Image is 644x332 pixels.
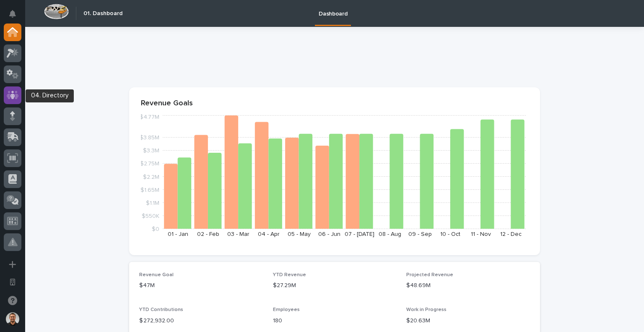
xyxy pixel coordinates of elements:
tspan: $1.1M [146,200,159,206]
text: 09 - Sep [408,231,432,237]
button: Notifications [4,5,21,23]
span: YTD Revenue [273,272,306,277]
button: Start new chat [143,96,153,106]
tspan: $1.65M [140,187,159,193]
input: Clear [22,68,138,76]
tspan: $550K [142,213,159,219]
button: users-avatar [4,310,21,328]
div: 📖 [8,136,15,143]
tspan: $0 [152,226,159,232]
text: 11 - Nov [471,231,491,237]
p: $48.69M [406,281,530,290]
p: $ 272,932.00 [139,316,263,325]
img: 1736555164131-43832dd5-751b-4058-ba23-39d91318e5a0 [8,94,23,109]
p: $27.29M [273,281,397,290]
text: 03 - Mar [227,231,249,237]
div: Notifications [10,10,21,24]
span: YTD Contributions [139,307,183,312]
tspan: $3.3M [143,148,159,154]
tspan: $4.77M [140,114,159,120]
img: Workspace Logo [44,4,69,19]
text: 01 - Jan [168,231,188,237]
a: Powered byPylon [59,155,101,162]
img: Stacker [8,8,25,25]
tspan: $2.2M [143,174,159,180]
p: $20.63M [406,316,530,325]
text: 10 - Oct [440,231,460,237]
text: 08 - Aug [379,231,401,237]
div: We're offline, we will be back soon! [29,102,117,109]
a: 📖Help Docs [5,132,49,147]
button: Open workspace settings [4,273,21,291]
h2: 01. Dashboard [83,10,122,17]
button: Open support chat [4,292,21,309]
p: 180 [273,316,397,325]
span: Employees [273,307,300,312]
button: Add a new app... [4,256,21,273]
text: 06 - Jun [318,231,340,237]
text: 07 - [DATE] [345,231,374,237]
div: Start new chat [29,94,138,102]
p: How can we help? [8,47,153,60]
tspan: $3.85M [140,135,159,141]
text: 04 - Apr [258,231,280,237]
p: Welcome 👋 [8,34,153,47]
text: 12 - Dec [500,231,522,237]
text: 02 - Feb [197,231,219,237]
span: Pylon [83,156,101,162]
span: Work in Progress [406,307,447,312]
tspan: $2.75M [140,161,159,167]
text: 05 - May [288,231,311,237]
p: $47M [139,281,263,290]
span: Revenue Goal [139,272,174,277]
span: Projected Revenue [406,272,453,277]
p: Revenue Goals [141,99,528,108]
span: Help Docs [17,135,46,144]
